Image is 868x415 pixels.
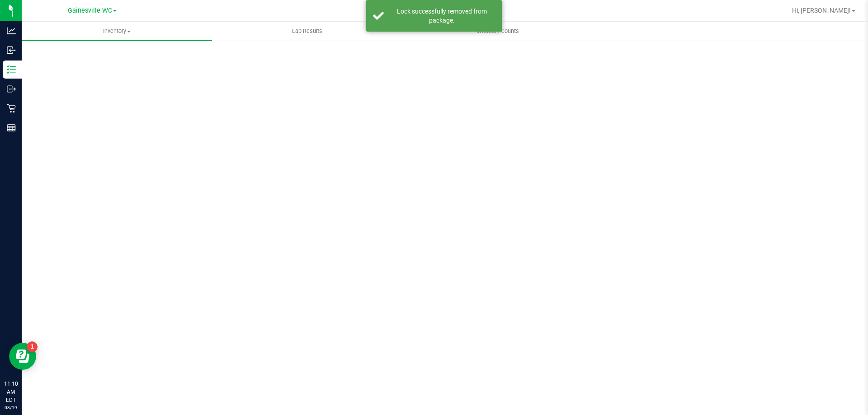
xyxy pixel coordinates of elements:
[4,404,18,411] p: 08/19
[22,27,212,35] span: Inventory
[792,7,851,14] span: Hi, [PERSON_NAME]!
[7,123,16,132] inline-svg: Reports
[22,22,212,41] a: Inventory
[9,343,36,370] iframe: Resource center
[7,46,16,55] inline-svg: Inbound
[280,27,335,35] span: Lab Results
[389,7,495,25] div: Lock successfully removed from package.
[4,380,18,404] p: 11:10 AM EDT
[7,84,16,93] inline-svg: Outbound
[68,7,112,14] span: Gainesville WC
[7,26,16,35] inline-svg: Analytics
[7,104,16,113] inline-svg: Retail
[27,341,38,352] iframe: Resource center unread badge
[7,65,16,74] inline-svg: Inventory
[212,22,402,41] a: Lab Results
